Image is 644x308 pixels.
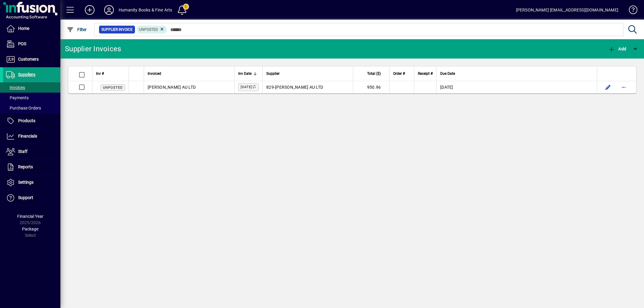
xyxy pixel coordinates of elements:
[436,81,597,93] td: [DATE]
[3,21,60,36] a: Home
[119,5,172,15] div: Humanity Books & Fine Arts
[353,81,389,93] td: 950.96
[238,70,252,77] span: Inv Date
[18,134,37,138] span: Financials
[3,103,60,113] a: Purchase Orders
[148,70,231,77] div: Invoiced
[3,37,60,52] a: POS
[357,70,386,77] div: Total ($)
[3,144,60,159] a: Staff
[367,70,381,77] span: Total ($)
[418,70,433,77] span: Receipt #
[101,27,133,33] span: Supplier Invoice
[96,70,104,77] span: Inv #
[440,70,455,77] span: Due Date
[6,95,29,100] span: Payments
[3,93,60,103] a: Payments
[6,106,41,110] span: Purchase Orders
[148,70,161,77] span: Invoiced
[440,70,593,77] div: Due Date
[393,70,405,77] span: Order #
[148,85,196,90] span: [PERSON_NAME] AU LTD
[3,82,60,93] a: Invoices
[103,86,123,90] span: Unposted
[3,190,60,205] a: Support
[18,149,27,154] span: Staff
[18,41,26,46] span: POS
[80,5,99,15] button: Add
[96,70,125,77] div: Inv #
[99,5,119,15] button: Profile
[3,160,60,175] a: Reports
[608,46,626,51] span: Add
[67,27,87,32] span: Filter
[275,85,323,90] span: [PERSON_NAME] AU LTD
[619,82,629,92] button: More options
[18,118,35,123] span: Products
[65,44,121,54] div: Supplier Invoices
[18,180,34,185] span: Settings
[18,195,33,200] span: Support
[3,113,60,129] a: Products
[6,85,25,90] span: Invoices
[607,43,628,54] button: Add
[139,27,158,32] span: Unposted
[266,85,274,90] span: 829
[266,70,280,77] span: Supplier
[262,81,353,93] td: -
[22,227,38,231] span: Package
[266,70,349,77] div: Supplier
[65,24,88,35] button: Filter
[18,72,35,77] span: Suppliers
[17,214,43,219] span: Financial Year
[393,70,410,77] div: Order #
[238,83,259,91] label: [DATE]
[238,70,259,77] div: Inv Date
[3,129,60,144] a: Financials
[18,26,29,31] span: Home
[624,1,636,21] a: Knowledge Base
[137,26,167,33] mat-chip: Invoice Status: Unposted
[3,175,60,190] a: Settings
[18,164,33,169] span: Reports
[3,52,60,67] a: Customers
[603,82,613,92] button: Edit
[18,57,39,62] span: Customers
[516,5,618,15] div: [PERSON_NAME] [EMAIL_ADDRESS][DOMAIN_NAME]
